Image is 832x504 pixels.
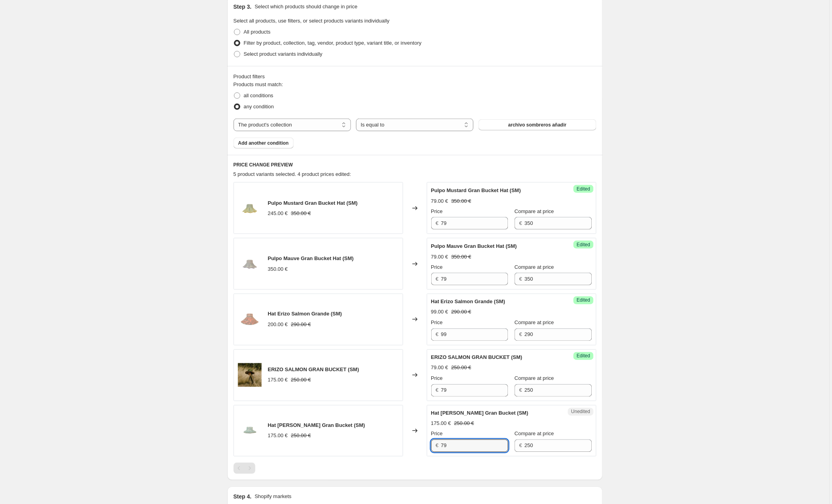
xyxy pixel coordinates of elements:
h6: PRICE CHANGE PREVIEW [234,162,596,168]
span: Pulpo Mauve Gran Bucket Hat (SM) [431,243,517,249]
span: € [436,220,439,226]
strike: 250.00 € [451,364,472,372]
strike: 350.00 € [451,253,472,261]
span: 5 product variants selected. 4 product prices edited: [234,171,351,177]
span: Unedited [571,409,590,415]
span: Compare at price [515,320,554,326]
span: Filter by product, collection, tag, vendor, product type, variant title, or inventory [244,40,422,46]
strike: 250.00 € [454,420,474,428]
strike: 290.00 € [291,321,311,329]
span: Price [431,320,443,326]
button: archivo sombreros añadir [479,119,596,130]
span: All products [244,29,271,35]
div: 200.00 € [268,321,288,329]
span: € [436,443,439,449]
span: Hat Erizo Salmon Grande (SM) [268,311,342,317]
p: Shopify markets [255,493,291,501]
img: Erizo-grande-front-rosa_80x.png [238,308,262,331]
span: Price [431,431,443,437]
strike: 350.00 € [291,210,311,217]
strike: 250.00 € [291,432,311,440]
nav: Pagination [234,463,255,474]
span: Hat Erizo Salmon Grande (SM) [431,299,506,305]
span: Compare at price [515,431,554,437]
span: Compare at price [515,208,554,214]
span: € [519,220,522,226]
span: all conditions [244,92,274,98]
div: 79.00 € [431,364,448,372]
span: € [519,276,522,282]
div: 350.00 € [268,265,288,273]
span: Pulpo Mustard Gran Bucket Hat (SM) [431,187,521,193]
img: Pulpo-granbucket-front-mustard_80x.png [238,196,262,220]
strike: 290.00 € [451,308,472,316]
span: Edited [577,353,590,359]
strike: 250.00 € [291,376,311,384]
span: € [519,332,522,338]
div: 175.00 € [431,420,451,428]
div: 79.00 € [431,253,448,261]
span: Select all products, use filters, or select products variants individually [234,18,390,24]
span: Products must match: [234,81,283,87]
span: € [436,276,439,282]
img: Pulpo-granbucket-front-mauve_80x.png [238,252,262,276]
span: Price [431,376,443,381]
span: Price [431,208,443,214]
span: Hat [PERSON_NAME] Gran Bucket (SM) [268,423,365,428]
div: 175.00 € [268,376,288,384]
span: € [436,387,439,393]
span: € [519,443,522,449]
div: Product filters [234,73,596,81]
div: 99.00 € [431,308,448,316]
div: 175.00 € [268,432,288,440]
button: Add another condition [234,138,294,149]
h2: Step 4. [234,493,252,501]
span: Add another condition [238,140,289,146]
span: € [436,332,439,338]
span: Edited [577,186,590,192]
span: Hat [PERSON_NAME] Gran Bucket (SM) [431,410,528,416]
div: 245.00 € [268,210,288,217]
span: ERIZO SALMON GRAN BUCKET (SM) [431,355,523,361]
strike: 350.00 € [451,197,472,205]
span: any condition [244,104,274,109]
span: € [519,387,522,393]
span: Select product variants individually [244,51,323,57]
span: Pulpo Mustard Gran Bucket Hat (SM) [268,200,358,206]
span: Compare at price [515,376,554,381]
p: Select which products should change in price [255,3,357,11]
div: 79.00 € [431,197,448,205]
span: Pulpo Mauve Gran Bucket Hat (SM) [268,255,354,261]
span: Edited [577,297,590,304]
h2: Step 3. [234,3,252,11]
span: archivo sombreros añadir [508,122,566,128]
span: Compare at price [515,264,554,270]
span: ERIZO SALMON GRAN BUCKET (SM) [268,367,359,373]
img: Erizo-granbucket-front-azul_80x.png [238,419,262,443]
span: Edited [577,242,590,248]
img: 2022-10Romualda2-76_81c190f7-1551-4299-b93e-c3cc38521617_80x.jpg [238,363,262,387]
span: Price [431,264,443,270]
